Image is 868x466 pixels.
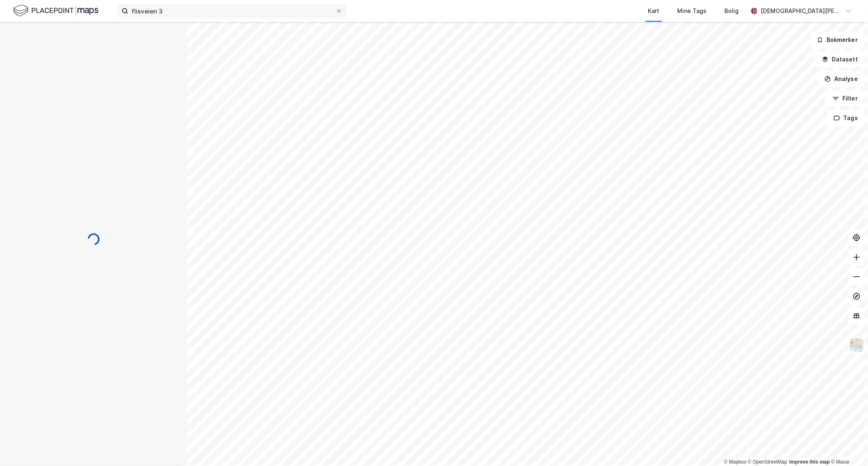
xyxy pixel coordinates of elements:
img: Z [849,337,864,353]
div: [DEMOGRAPHIC_DATA][PERSON_NAME] [761,6,842,16]
img: spinner.a6d8c91a73a9ac5275cf975e30b51cfb.svg [87,233,100,246]
div: Kart [648,6,659,16]
div: Bolig [724,6,739,16]
a: Mapbox [724,459,746,465]
button: Filter [826,90,865,107]
div: Kontrollprogram for chat [827,427,868,466]
button: Datasett [815,51,865,68]
button: Analyse [818,71,865,87]
button: Bokmerker [810,32,865,48]
img: logo.f888ab2527a4732fd821a326f86c7f29.svg [13,4,98,18]
iframe: Chat Widget [827,427,868,466]
a: Improve this map [789,459,830,465]
button: Tags [827,110,865,126]
a: OpenStreetMap [748,459,787,465]
input: Søk på adresse, matrikkel, gårdeiere, leietakere eller personer [128,5,336,17]
div: Mine Tags [677,6,706,16]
